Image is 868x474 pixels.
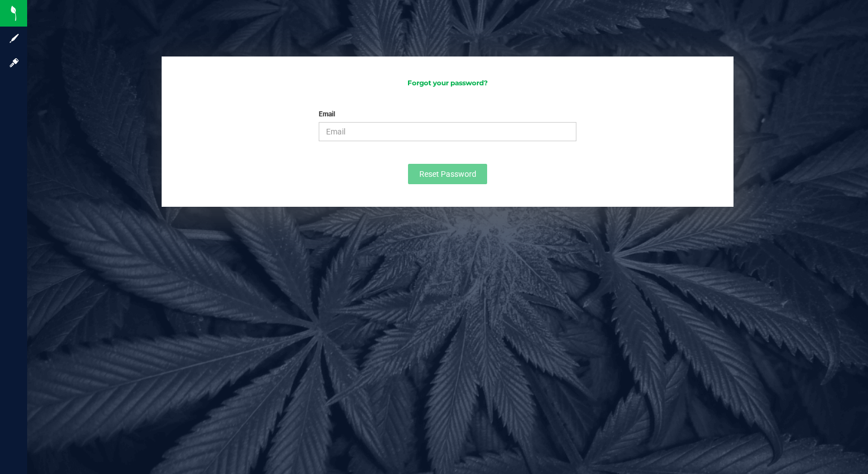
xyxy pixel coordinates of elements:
inline-svg: Sign up [8,33,20,44]
label: Email [319,109,335,119]
span: Reset Password [419,169,476,179]
inline-svg: Log in [8,57,20,68]
h3: Forgot your password? [173,79,722,86]
button: Reset Password [408,164,487,184]
input: Email [319,122,576,141]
